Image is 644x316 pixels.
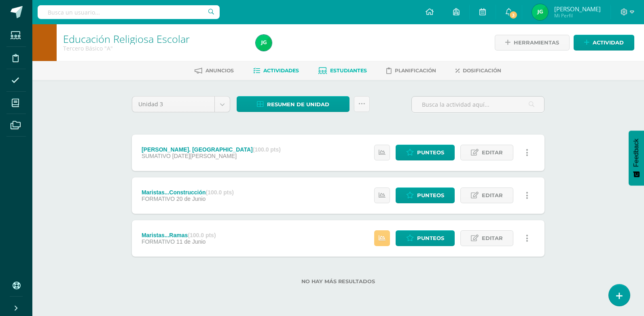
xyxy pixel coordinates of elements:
span: Punteos [417,188,444,203]
img: c5e6a7729ce0d31aadaf9fc218af694a.png [532,4,548,20]
strong: (100.0 pts) [188,232,216,238]
button: Feedback - Mostrar encuesta [629,131,644,185]
span: [PERSON_NAME] [554,5,601,13]
span: Dosificación [463,67,501,74]
div: Tercero Básico 'A' [63,44,246,52]
span: 11 de Junio [176,238,205,245]
a: Estudiantes [318,64,367,77]
span: Planificación [395,67,436,74]
a: Punteos [396,230,455,246]
span: Mi Perfil [554,12,601,19]
a: Resumen de unidad [237,96,350,112]
span: Editar [482,188,503,203]
a: Actividades [253,64,299,77]
span: Resumen de unidad [267,97,329,112]
span: FORMATIVO [142,196,175,202]
span: Actividad [593,35,624,50]
span: Editar [482,145,503,160]
span: Editar [482,231,503,246]
span: Feedback [633,139,640,167]
img: c5e6a7729ce0d31aadaf9fc218af694a.png [256,35,272,51]
span: Punteos [417,231,444,246]
span: FORMATIVO [142,238,175,245]
input: Busca un usuario... [38,5,220,19]
span: 20 de Junio [176,196,205,202]
a: Punteos [396,187,455,203]
a: Educación Religiosa Escolar [63,32,190,46]
span: Unidad 3 [138,97,208,112]
span: Punteos [417,145,444,160]
a: Actividad [574,35,634,51]
span: SUMATIVO [142,153,171,159]
label: No hay más resultados [132,278,544,284]
a: Herramientas [495,35,570,51]
span: [DATE][PERSON_NAME] [172,153,237,159]
a: Anuncios [195,64,234,77]
input: Busca la actividad aquí... [412,97,544,112]
div: Maristas...Ramas [142,232,216,238]
strong: (100.0 pts) [253,146,281,153]
a: Dosificación [455,64,501,77]
span: Herramientas [514,35,559,50]
span: 3 [509,11,518,19]
span: Anuncios [205,67,234,74]
span: Estudiantes [330,67,367,74]
h1: Educación Religiosa Escolar [63,33,246,44]
strong: (100.0 pts) [206,189,234,196]
a: Punteos [396,145,455,160]
a: Unidad 3 [132,97,230,112]
div: [PERSON_NAME]. [GEOGRAPHIC_DATA] [142,146,281,153]
div: Maristas...Construcción [142,189,234,196]
a: Planificación [386,64,436,77]
span: Actividades [263,67,299,74]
